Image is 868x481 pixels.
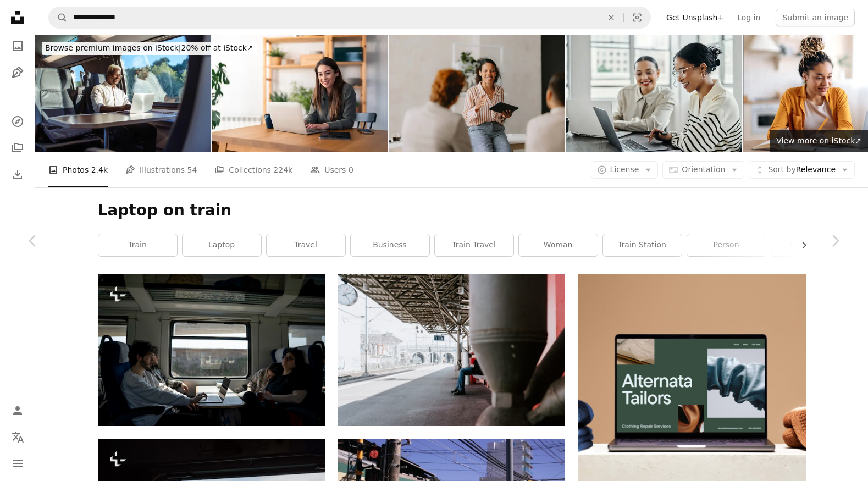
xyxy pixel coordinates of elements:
a: train [98,234,177,256]
button: Language [7,426,29,448]
a: Collections [7,137,29,159]
a: commuter [771,234,850,256]
button: Orientation [662,161,744,179]
span: View more on iStock ↗ [776,136,861,145]
img: African American businessman working on laptop at the train [35,35,211,152]
a: person [687,234,766,256]
form: Find visuals sitewide [48,7,651,29]
a: business [351,234,429,256]
a: Illustrations [7,62,29,84]
a: Get Unsplash+ [660,9,731,26]
img: person sitting outdoors [338,274,565,426]
a: laptop [183,234,261,256]
a: Explore [7,110,29,132]
span: Orientation [682,165,725,174]
span: 224k [273,164,292,176]
a: Browse premium images on iStock|20% off at iStock↗ [35,35,263,62]
span: Sort by [768,165,795,174]
img: a group of people sitting around a table on a train [98,274,325,425]
img: Group Business Meeting at Bright Beige Office [389,35,565,152]
a: View more on iStock↗ [770,130,868,152]
button: Menu [7,452,29,474]
button: scroll list to the right [794,234,806,256]
a: Illustrations 54 [125,152,197,187]
a: Next [802,188,868,294]
a: person sitting outdoors [338,345,565,355]
button: Visual search [624,7,650,28]
span: 54 [187,164,197,176]
button: License [591,161,659,179]
a: train travel [435,234,513,256]
a: travel [267,234,345,256]
button: Sort byRelevance [749,161,855,179]
a: train station [603,234,682,256]
a: Collections 224k [214,152,292,187]
a: a group of people sitting around a table on a train [98,345,325,355]
span: License [610,165,639,174]
span: Relevance [768,164,836,175]
span: 0 [349,164,353,176]
a: Photos [7,35,29,57]
a: Users 0 [310,152,353,187]
img: Satisfied beautiful millennial woman typing on laptop computer while sitting at table in home office [212,35,388,152]
button: Search Unsplash [49,7,68,28]
button: Clear [599,7,623,28]
h1: Laptop on train [98,201,806,220]
a: woman [519,234,598,256]
img: Business women, laptop and and happy team in office for web design, collaboration and training. P... [566,35,742,152]
span: Browse premium images on iStock | [45,43,181,52]
a: Log in / Sign up [7,400,29,422]
a: Download History [7,163,29,185]
a: Log in [731,9,767,26]
span: 20% off at iStock ↗ [45,43,253,52]
button: Submit an image [776,9,855,26]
